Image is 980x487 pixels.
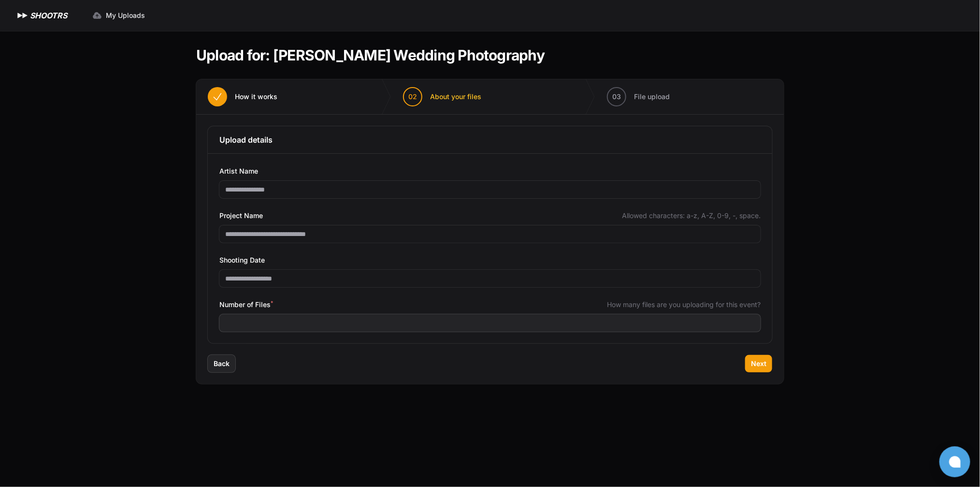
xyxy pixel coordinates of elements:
span: Artist Name [219,165,258,177]
span: File upload [634,92,670,102]
h1: Upload for: [PERSON_NAME] Wedding Photography [196,46,545,64]
button: Next [745,355,772,372]
button: Back [208,355,235,372]
span: About your files [430,92,481,102]
span: My Uploads [106,11,145,20]
span: Number of Files [219,299,273,310]
a: My Uploads [86,7,151,24]
span: Allowed characters: a-z, A-Z, 0-9, -, space. [622,211,761,221]
img: SHOOTRS [15,10,30,21]
button: 02 About your files [391,79,493,114]
span: Project Name [219,210,263,221]
span: 02 [408,92,417,102]
span: How many files are you uploading for this event? [607,300,761,310]
button: Open chat window [939,446,970,477]
a: SHOOTRS SHOOTRS [15,10,67,21]
h3: Upload details [219,134,761,146]
span: Shooting Date [219,254,265,266]
button: How it works [196,79,289,114]
span: How it works [235,92,277,102]
button: 03 File upload [595,79,681,114]
span: Next [751,359,766,369]
span: Back [214,359,230,369]
h1: SHOOTRS [30,10,67,21]
span: 03 [612,92,621,102]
